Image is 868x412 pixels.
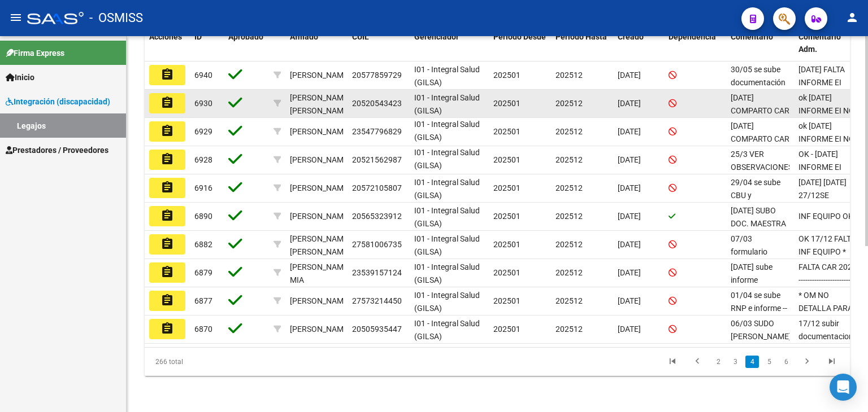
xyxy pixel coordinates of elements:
[618,155,641,164] span: [DATE]
[290,182,350,195] div: [PERSON_NAME]
[731,206,791,331] span: 26/02/2025 SUBO DOC. MAESTRA DE APOYO 29-01-25 SUBO DOCUMETACION MEDICA + SOCIO + KINESIOLOGIA (A...
[555,71,583,80] span: 202512
[493,183,520,192] span: 202501
[290,125,350,138] div: [PERSON_NAME]
[194,155,212,164] span: 6928
[414,291,480,313] span: I01 - Integral Salud (GILSA)
[160,152,174,166] mat-icon: assignment
[687,356,708,368] a: go to previous page
[352,296,402,305] span: 27573214450
[352,183,402,192] span: 20572105807
[731,121,789,195] span: 26/03/2025 COMPARTO CAR + AA 23/01/2025 COMPARTO IEI AUTORIZANDO PRESTACIONES.
[414,93,480,115] span: I01 - Integral Salud (GILSA)
[194,127,212,136] span: 6929
[352,212,402,221] span: 20565323912
[493,325,520,334] span: 202501
[493,240,520,249] span: 202501
[194,268,212,277] span: 6879
[352,71,402,80] span: 20577859729
[352,268,402,277] span: 23539157124
[618,32,644,41] span: Creado
[798,319,853,405] span: 17/12 subir documentacion de categorizacion actualizada ok 14/2/25 falta inf equipo
[728,356,742,368] a: 3
[798,65,849,112] span: 20/1/25 FALTA INFORME EI 25/03/2025 - FALTA CAR
[618,71,641,80] span: [DATE]
[845,11,859,24] mat-icon: person
[194,99,212,108] span: 6930
[493,155,520,164] span: 202501
[414,148,480,170] span: I01 - Integral Salud (GILSA)
[352,127,402,136] span: 23547796829
[555,325,583,334] span: 202512
[664,25,726,62] datatable-header-cell: Dependencia
[414,120,480,142] span: I01 - Integral Salud (GILSA)
[821,356,843,368] a: go to last page
[555,268,583,277] span: 202512
[555,212,583,221] span: 202512
[348,25,410,62] datatable-header-cell: CUIL
[493,71,520,80] span: 202501
[798,32,841,54] span: Comentario Adm.
[285,25,348,62] datatable-header-cell: Afiliado
[551,25,613,62] datatable-header-cell: Periodo Hasta
[228,32,263,41] span: Aprobado
[194,325,212,334] span: 6870
[710,352,727,371] li: page 2
[493,268,520,277] span: 202501
[290,32,318,41] span: Afiliado
[414,262,480,284] span: I01 - Integral Salud (GILSA)
[731,291,793,338] span: 01/04 se sube RNP e informe -- 17/12 VER OBSERVACIONES
[555,32,607,41] span: Periodo Hasta
[414,206,480,228] span: I01 - Integral Salud (GILSA)
[6,144,108,156] span: Prestadores / Proveedores
[744,352,761,371] li: page 4
[160,293,174,307] mat-icon: assignment
[414,65,480,87] span: I01 - Integral Salud (GILSA)
[618,99,641,108] span: [DATE]
[731,150,795,402] span: 25/3 VER OBSERVACIONES DE TRANSPORTE 10/03/2025 COMPARTO AA 04/02/2025 COMPARTO CORRECCIONES DE L...
[290,69,350,82] div: [PERSON_NAME]
[414,32,459,41] span: Gerenciador
[352,155,402,164] span: 20521562987
[290,261,350,287] div: [PERSON_NAME] MIA
[414,178,480,200] span: I01 - Integral Salud (GILSA)
[669,32,716,41] span: Dependencia
[6,95,110,108] span: Integración (discapacidad)
[410,25,489,62] datatable-header-cell: Gerenciador
[618,212,641,221] span: [DATE]
[731,234,788,384] span: 07/03 formulario cambio prestador y cambio CBU -- 05/03 se sube informe equipo, nota cambio prest...
[798,121,855,208] span: ok 20/1/25 INFORME EI NO AUTORIZA PRESTACIONES COMO INDICA RESOLUCION FALTA AA Y CAR
[224,25,269,62] datatable-header-cell: Aprobado
[194,71,212,80] span: 6940
[9,11,23,24] mat-icon: menu
[762,356,776,368] a: 5
[613,25,664,62] datatable-header-cell: Creado
[618,268,641,277] span: [DATE]
[352,99,402,108] span: 20520543423
[794,25,862,62] datatable-header-cell: Comentario Adm.
[662,356,683,368] a: go to first page
[778,352,795,371] li: page 6
[727,352,744,371] li: page 3
[731,262,772,284] span: 28/03 su sube informe
[145,25,190,62] datatable-header-cell: Acciones
[761,352,778,371] li: page 5
[711,356,725,368] a: 2
[194,183,212,192] span: 6916
[830,374,857,401] div: Open Intercom Messenger
[160,181,174,194] mat-icon: assignment
[6,47,64,59] span: Firma Express
[290,323,350,336] div: [PERSON_NAME]
[6,71,34,84] span: Inicio
[555,183,583,192] span: 202512
[160,322,174,335] mat-icon: assignment
[160,209,174,222] mat-icon: assignment
[726,25,794,62] datatable-header-cell: Comentario
[145,348,284,376] div: 266 total
[798,93,855,179] span: ok 20/1/25 INFORME EI NO AUTORIZA PRESTACIONES COMO INDICA RESOLUCION FALTA AA Y CAR
[493,32,546,41] span: Periodo Desde
[555,155,583,164] span: 202512
[194,212,212,221] span: 6890
[618,296,641,305] span: [DATE]
[414,319,480,341] span: I01 - Integral Salud (GILSA)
